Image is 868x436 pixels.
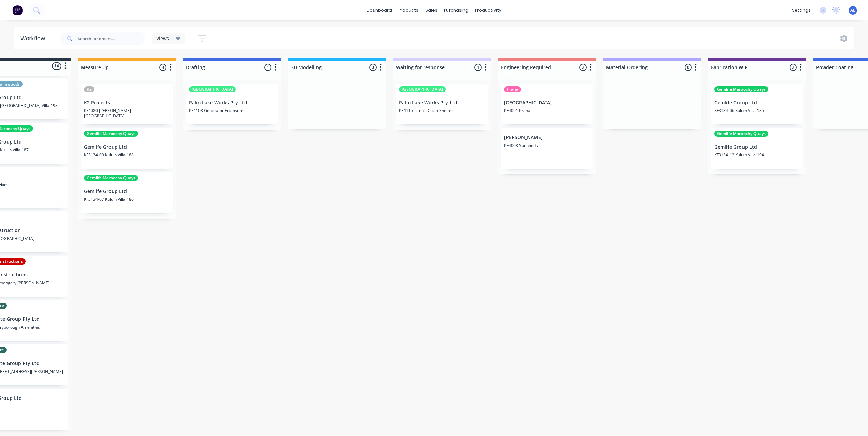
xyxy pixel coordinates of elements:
[789,5,814,15] div: settings
[711,84,803,124] div: Gemlife Maroochy QuaysGemlife Group LtdKF3134-06 Kuluin Villa 185
[84,189,170,194] p: Gemlife Group Ltd
[84,197,170,202] p: KF3134-07 Kuluin Villa 186
[399,100,485,106] p: Palm Lake Works Pty Ltd
[189,108,275,113] p: KF4108 Generator Enclosure
[504,135,590,140] p: [PERSON_NAME]
[81,84,173,124] div: K2K2 ProjectsKF4080 [PERSON_NAME][GEOGRAPHIC_DATA]
[441,5,472,15] div: purchasing
[78,32,145,45] input: Search for orders...
[396,84,488,124] div: [GEOGRAPHIC_DATA]Palm Lake Works Pty LtdKF4115 Tennis Court Shelter
[714,100,800,106] p: Gemlife Group Ltd
[84,152,170,157] p: KF3134-09 Kuluin Villa 188
[189,86,236,92] div: [GEOGRAPHIC_DATA]
[714,86,768,92] div: Gemlife Maroochy Quays
[395,5,422,15] div: products
[714,152,800,157] p: KF3134-12 Kuluin Villa 194
[186,84,278,124] div: [GEOGRAPHIC_DATA]Palm Lake Works Pty LtdKF4108 Generator Enclosure
[84,175,138,181] div: Gemlife Maroochy Quays
[399,86,446,92] div: [GEOGRAPHIC_DATA]
[504,100,590,106] p: [GEOGRAPHIC_DATA]
[714,144,800,150] p: Gemlife Group Ltd
[422,5,441,15] div: sales
[501,128,593,169] div: [PERSON_NAME]KF4008 Sunhoods
[81,172,173,213] div: Gemlife Maroochy QuaysGemlife Group LtdKF3134-07 Kuluin Villa 186
[20,34,48,43] div: Workflow
[189,100,275,106] p: Palm Lake Works Pty Ltd
[156,35,169,42] span: Views
[12,5,23,15] img: Factory
[84,144,170,150] p: Gemlife Group Ltd
[472,5,505,15] div: productivity
[399,108,485,113] p: KF4115 Tennis Court Shelter
[711,128,803,169] div: Gemlife Maroochy QuaysGemlife Group LtdKF3134-12 Kuluin Villa 194
[81,128,173,169] div: Gemlife Maroochy QuaysGemlife Group LtdKF3134-09 Kuluin Villa 188
[504,108,590,113] p: KF4091 Prana
[714,108,800,113] p: KF3134-06 Kuluin Villa 185
[363,5,395,15] a: dashboard
[504,86,521,92] div: Prana
[84,86,94,92] div: K2
[84,108,170,118] p: KF4080 [PERSON_NAME][GEOGRAPHIC_DATA]
[84,100,170,106] p: K2 Projects
[714,131,768,137] div: Gemlife Maroochy Quays
[850,7,855,13] span: AL
[84,131,138,137] div: Gemlife Maroochy Quays
[501,84,593,124] div: Prana[GEOGRAPHIC_DATA]KF4091 Prana
[504,143,590,148] p: KF4008 Sunhoods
